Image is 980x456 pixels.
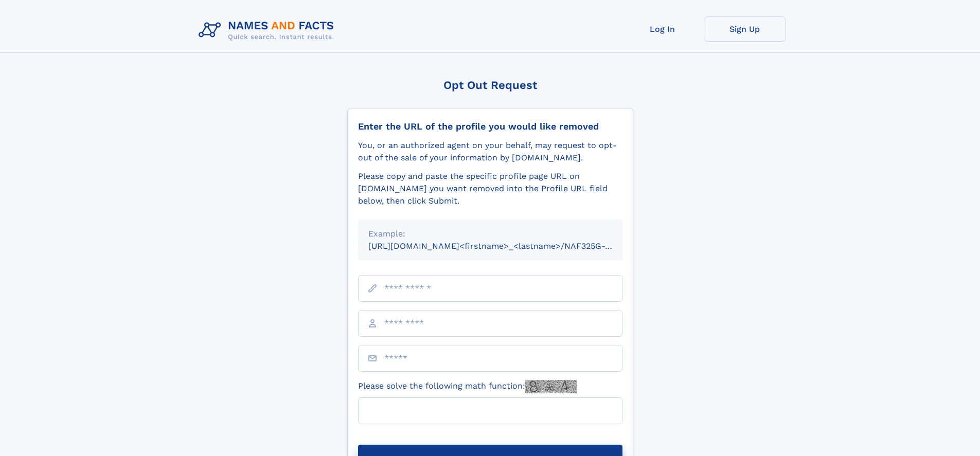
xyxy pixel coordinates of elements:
[194,16,343,44] img: Logo Names and Facts
[358,170,622,207] div: Please copy and paste the specific profile page URL on [DOMAIN_NAME] you want removed into the Pr...
[358,380,577,393] label: Please solve the following math function:
[358,121,622,132] div: Enter the URL of the profile you would like removed
[621,16,704,42] a: Log In
[368,228,612,240] div: Example:
[368,241,642,251] small: [URL][DOMAIN_NAME]<firstname>_<lastname>/NAF325G-xxxxxxxx
[704,16,786,42] a: Sign Up
[358,139,622,164] div: You, or an authorized agent on your behalf, may request to opt-out of the sale of your informatio...
[347,79,633,92] div: Opt Out Request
